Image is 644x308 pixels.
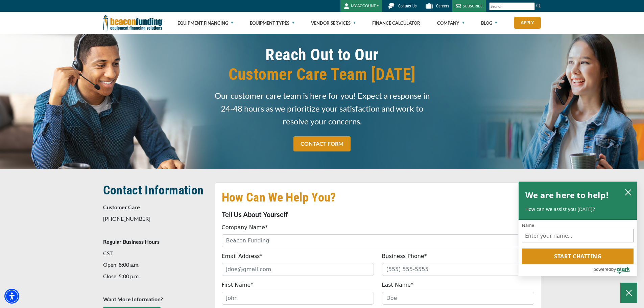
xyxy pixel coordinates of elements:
[215,45,430,84] h1: Reach Out to Our
[620,283,637,303] button: Close Chatbox
[103,272,207,280] p: Close: 5:00 p.m.
[4,289,19,304] div: Accessibility Menu
[525,206,630,213] p: How can we assist you [DATE]?
[222,252,263,260] label: Email Address*
[372,12,420,34] a: Finance Calculator
[222,190,534,205] h2: How Can We Help You?
[525,188,609,202] h2: We are here to help!
[222,234,534,247] input: Beacon Funding
[103,183,207,198] h2: Contact Information
[311,12,356,34] a: Vendor Services
[293,136,351,151] a: CONTACT FORM
[489,2,535,10] input: Search
[103,215,207,223] p: [PHONE_NUMBER]
[436,4,449,8] span: Careers
[382,252,427,260] label: Business Phone*
[382,263,534,276] input: (555) 555-5555
[382,292,534,305] input: Doe
[522,229,634,242] input: Name
[522,223,634,228] label: Name
[593,264,637,276] a: Powered by Olark
[103,238,160,245] strong: Regular Business Hours
[398,4,416,8] span: Contact Us
[222,281,254,289] label: First Name*
[222,292,374,305] input: John
[103,12,163,34] img: Beacon Funding Corporation logo
[382,281,414,289] label: Last Name*
[437,12,464,34] a: Company
[593,265,611,274] span: powered
[250,12,294,34] a: Equipment Types
[522,248,634,264] button: Start chatting
[215,89,430,128] span: Our customer care team is here for you! Expect a response in 24-48 hours as we prioritize your sa...
[103,296,163,302] strong: Want More Information?
[514,17,541,29] a: Apply
[222,223,268,232] label: Company Name*
[215,65,430,84] span: Customer Care Team [DATE]
[103,261,207,269] p: Open: 8:00 a.m.
[222,210,534,218] p: Tell Us About Yourself
[103,204,140,210] strong: Customer Care
[518,181,637,277] div: olark chatbox
[611,265,616,274] span: by
[536,3,541,8] img: Search
[103,249,207,257] p: CST
[623,187,634,197] button: close chatbox
[528,4,533,9] a: Clear search text
[222,263,374,276] input: jdoe@gmail.com
[481,12,497,34] a: Blog
[177,12,233,34] a: Equipment Financing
